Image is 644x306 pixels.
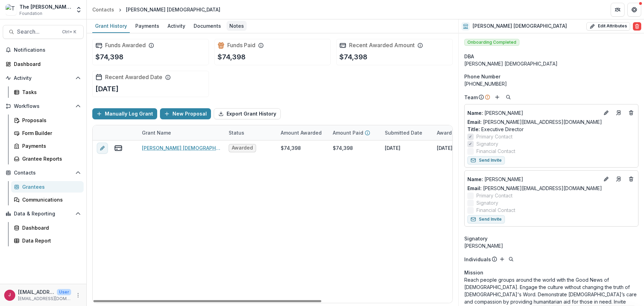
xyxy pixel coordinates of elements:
[467,215,505,223] button: Send Invite
[92,108,157,119] button: Manually Log Grant
[333,129,363,136] p: Amount Paid
[467,176,599,183] p: [PERSON_NAME]
[22,237,78,244] div: Data Report
[11,181,84,193] a: Grantees
[329,125,381,140] div: Amount Paid
[437,144,452,152] div: [DATE]
[14,47,81,53] span: Notifications
[467,110,483,116] span: Name :
[464,94,478,101] p: Team
[191,21,224,31] div: Documents
[3,208,84,219] button: Open Data & Reporting
[467,118,602,126] a: Email: [PERSON_NAME][EMAIL_ADDRESS][DOMAIN_NAME]
[6,4,17,15] img: The Bolick Foundation
[114,144,122,152] button: view-payments
[3,167,84,178] button: Open Contacts
[218,52,246,62] p: $74,398
[14,103,73,109] span: Workflows
[22,183,78,190] div: Grantees
[602,175,610,183] button: Edit
[349,42,415,49] h2: Recent Awarded Amount
[467,119,482,125] span: Email:
[133,19,162,33] a: Payments
[214,108,281,119] button: Export Grant History
[74,291,82,299] button: More
[138,125,224,140] div: Grant Name
[476,206,515,214] span: Financial Contact
[92,19,130,33] a: Grant History
[464,269,483,276] span: Mission
[90,5,223,15] nav: breadcrumb
[277,125,329,140] div: Amount Awarded
[467,176,599,183] a: Name: [PERSON_NAME]
[281,144,301,152] div: $74,398
[433,129,469,136] div: Award Date
[22,129,78,137] div: Form Builder
[504,93,512,101] button: Search
[142,144,220,152] a: [PERSON_NAME] [DEMOGRAPHIC_DATA] - 2024 - Application
[165,19,188,33] a: Activity
[381,125,433,140] div: Submitted Date
[22,88,78,96] div: Tasks
[224,129,248,136] div: Status
[3,101,84,112] button: Open Workflows
[126,6,220,13] div: [PERSON_NAME] [DEMOGRAPHIC_DATA]
[14,211,73,217] span: Data & Reporting
[473,23,567,29] h2: [PERSON_NAME] [DEMOGRAPHIC_DATA]
[11,86,84,98] a: Tasks
[227,21,247,31] div: Notes
[586,22,630,31] button: Edit Attributes
[14,60,78,68] div: Dashboard
[92,21,130,31] div: Grant History
[95,52,124,62] p: $74,398
[613,173,624,185] a: Go to contact
[160,108,211,119] button: New Proposal
[92,6,114,13] div: Contacts
[18,296,71,302] p: [EMAIL_ADDRESS][DOMAIN_NAME]
[165,21,188,31] div: Activity
[105,42,146,49] h2: Funds Awarded
[467,185,482,191] span: Email:
[476,147,515,155] span: Financial Contact
[105,74,162,80] h2: Recent Awarded Date
[467,109,599,117] a: Name: [PERSON_NAME]
[464,53,474,60] span: DBA
[433,125,485,140] div: Award Date
[467,109,599,117] p: [PERSON_NAME]
[464,73,500,80] span: Phone Number
[613,107,624,118] a: Go to contact
[507,255,515,263] button: Search
[11,222,84,233] a: Dashboard
[627,109,635,117] button: Deletes
[19,10,42,17] span: Foundation
[476,199,498,206] span: Signatory
[90,5,117,15] a: Contacts
[467,126,635,133] p: Executive Director
[57,289,71,295] p: User
[476,192,512,199] span: Primary Contact
[22,155,78,162] div: Grantee Reports
[14,170,73,176] span: Contacts
[611,3,625,17] button: Partners
[277,129,326,136] div: Amount Awarded
[95,84,119,94] p: [DATE]
[61,28,78,36] div: Ctrl + K
[464,39,519,46] span: Onboarding Completed
[464,242,638,249] div: [PERSON_NAME]
[74,3,84,17] button: Open entity switcher
[633,22,641,31] button: Delete
[3,25,84,39] button: Search...
[22,196,78,203] div: Communications
[232,145,253,151] span: Awarded
[11,235,84,246] a: Data Report
[498,255,506,263] button: Add
[11,127,84,139] a: Form Builder
[224,125,277,140] div: Status
[11,140,84,152] a: Payments
[97,143,108,154] button: edit
[133,21,162,31] div: Payments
